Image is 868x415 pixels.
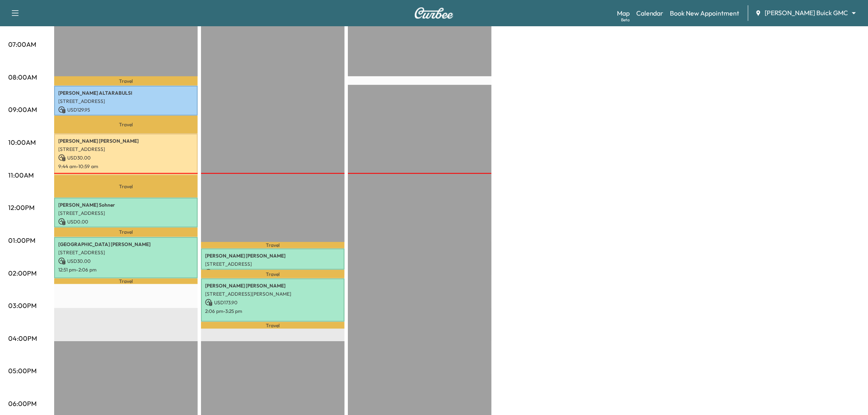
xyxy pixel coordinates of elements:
p: [PERSON_NAME] [PERSON_NAME] [58,138,194,144]
p: 02:00PM [8,268,37,278]
p: Travel [54,116,198,134]
p: [PERSON_NAME] [PERSON_NAME] [205,283,340,289]
p: 05:00PM [8,366,37,376]
p: Travel [54,76,198,86]
p: Travel [54,278,198,285]
a: MapBeta [617,8,630,18]
p: 01:00PM [8,235,35,245]
p: [PERSON_NAME] Sohner [58,202,194,208]
p: USD 0.00 [205,269,340,276]
p: [STREET_ADDRESS] [205,261,340,267]
a: Book New Appointment [670,8,740,18]
p: 08:00AM [8,72,37,82]
p: [STREET_ADDRESS] [58,146,194,153]
p: 07:00AM [8,39,36,49]
p: Travel [201,242,345,249]
p: [STREET_ADDRESS] [58,249,194,256]
a: Calendar [636,8,664,18]
p: [STREET_ADDRESS] [58,210,194,217]
p: 09:00AM [8,105,37,114]
p: Travel [201,270,345,278]
p: USD 129.95 [58,106,194,114]
div: Beta [621,17,630,23]
p: 11:00AM [8,170,34,180]
p: 9:44 am - 10:59 am [58,163,194,170]
p: [STREET_ADDRESS][PERSON_NAME] [205,291,340,297]
p: [PERSON_NAME] [PERSON_NAME] [205,253,340,259]
p: 03:00PM [8,301,37,310]
p: USD 30.00 [58,154,194,162]
p: Travel [54,228,198,237]
p: Travel [54,175,198,198]
p: [STREET_ADDRESS] [58,98,194,105]
p: USD 30.00 [58,258,194,265]
p: 04:00PM [8,333,37,343]
p: USD 173.90 [205,299,340,306]
p: USD 0.00 [58,218,194,226]
span: [PERSON_NAME] Buick GMC [765,8,848,18]
p: 12:00PM [8,203,34,212]
img: Curbee Logo [414,7,454,19]
p: Travel [201,322,345,329]
p: 12:51 pm - 2:06 pm [58,267,194,273]
p: 10:00AM [8,137,36,147]
p: 2:06 pm - 3:25 pm [205,308,340,315]
p: [PERSON_NAME] ALTARABULSI [58,90,194,96]
p: 06:00PM [8,399,37,408]
p: [GEOGRAPHIC_DATA] [PERSON_NAME] [58,241,194,248]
